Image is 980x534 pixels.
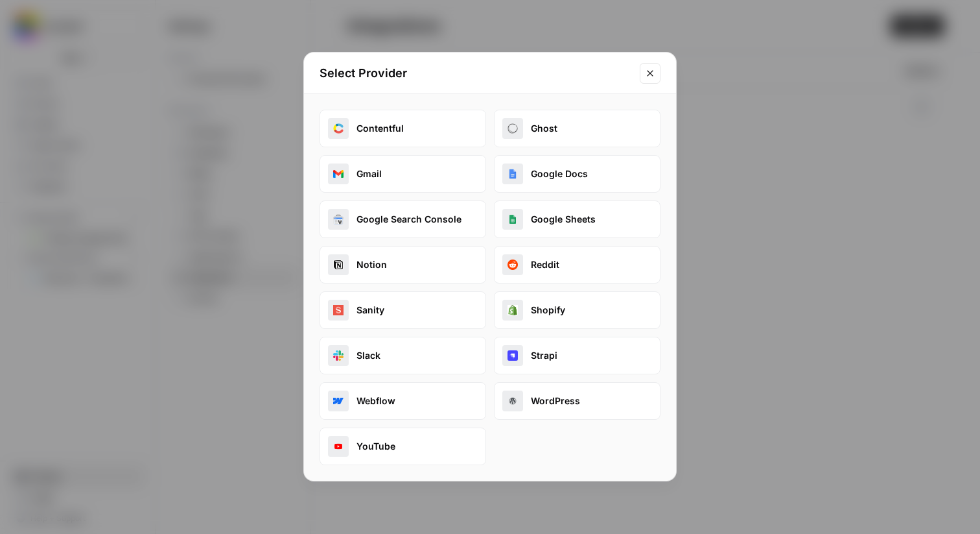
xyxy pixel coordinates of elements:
[507,169,518,179] img: google_docs
[507,214,518,225] img: google_sheets
[507,305,518,315] img: shopify
[320,110,486,147] button: contentfulContentful
[507,123,518,134] img: ghost
[494,246,660,284] button: redditReddit
[333,214,344,225] img: google_search_console
[640,63,660,84] button: Close modal
[507,396,518,406] img: wordpress
[320,291,486,329] button: sanitySanity
[320,337,486,374] button: slackSlack
[320,64,632,82] h2: Select Provider
[320,200,486,238] button: google_search_consoleGoogle Search Console
[494,337,660,374] button: strapiStrapi
[494,291,660,329] button: shopifyShopify
[333,441,344,452] img: youtube
[507,350,518,361] img: strapi
[494,382,660,420] button: wordpressWordPress
[320,428,486,465] button: youtubeYouTube
[320,382,486,420] button: webflow_oauthWebflow
[494,155,660,193] button: google_docsGoogle Docs
[333,123,344,134] img: contentful
[333,260,344,270] img: notion
[494,110,660,147] button: ghostGhost
[320,155,486,193] button: gmailGmail
[320,246,486,284] button: notionNotion
[507,260,518,270] img: reddit
[333,396,344,406] img: webflow_oauth
[333,350,344,361] img: slack
[333,305,344,315] img: sanity
[333,169,344,179] img: gmail
[494,200,660,238] button: google_sheetsGoogle Sheets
